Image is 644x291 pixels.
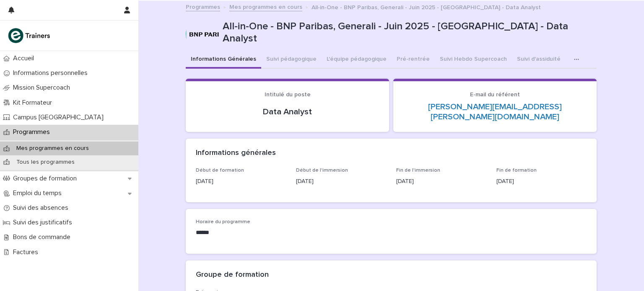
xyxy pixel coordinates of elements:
p: Kit Formateur [10,99,59,107]
a: Mes programmes en cours [229,2,302,11]
span: Fin de formation [496,168,537,173]
span: Horaire du programme [196,219,250,224]
button: Informations Générales [186,51,261,69]
h2: Informations générales [196,149,276,158]
button: Pré-rentrée [392,51,435,69]
a: Programmes [186,2,220,11]
p: Suivi des absences [10,204,75,212]
span: Début de formation [196,168,244,173]
img: K0CqGN7SDeD6s4JG8KQk [7,27,53,44]
p: Mes programmes en cours [10,145,96,152]
p: Mission Supercoach [10,84,77,92]
p: Data Analyst [196,107,379,117]
h2: Groupe de formation [196,270,269,280]
p: Groupes de formation [10,175,83,183]
button: L'équipe pédagogique [322,51,392,69]
button: Suivi d'assiduité [512,51,566,69]
a: [PERSON_NAME][EMAIL_ADDRESS][PERSON_NAME][DOMAIN_NAME] [428,103,562,121]
p: Emploi du temps [10,189,68,197]
p: [DATE] [196,177,286,186]
p: Bons de commande [10,233,77,241]
button: Suivi pédagogique [261,51,322,69]
span: Début de l'immersion [296,168,348,173]
p: Accueil [10,54,41,62]
p: Factures [10,248,45,256]
p: [DATE] [296,177,386,186]
p: Programmes [10,128,57,136]
p: Campus [GEOGRAPHIC_DATA] [10,113,110,121]
span: Intitulé du poste [265,92,311,98]
span: Fin de l'immersion [396,168,440,173]
p: [DATE] [496,177,587,186]
p: [DATE] [396,177,486,186]
p: Tous les programmes [10,159,81,166]
button: Suivi Hebdo Supercoach [435,51,512,69]
p: All-in-One - BNP Paribas, Generali - Juin 2025 - [GEOGRAPHIC_DATA] - Data Analyst [223,21,593,45]
p: Suivi des justificatifs [10,219,79,227]
span: E-mail du référent [470,92,520,98]
p: Informations personnelles [10,69,94,77]
p: All-in-One - BNP Paribas, Generali - Juin 2025 - [GEOGRAPHIC_DATA] - Data Analyst [312,2,541,11]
